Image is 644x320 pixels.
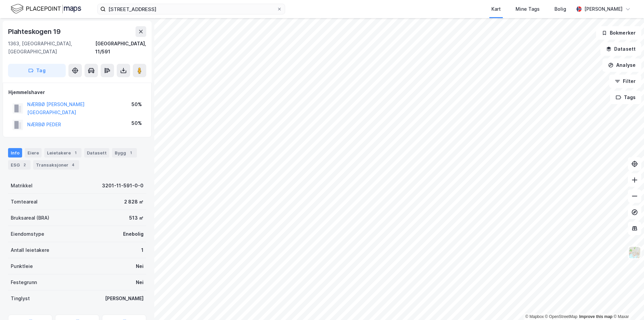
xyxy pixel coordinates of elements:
[127,149,134,156] div: 1
[44,148,82,157] div: Leietakere
[131,119,142,127] div: 50%
[610,91,641,104] button: Tags
[600,42,641,56] button: Datasett
[141,246,144,254] div: 1
[112,148,137,157] div: Bygg
[11,182,33,190] div: Matrikkel
[136,278,144,286] div: Nei
[124,198,144,206] div: 2 828 ㎡
[123,230,144,238] div: Enebolig
[105,294,144,303] div: [PERSON_NAME]
[602,58,641,72] button: Analyse
[11,3,81,15] img: logo.f888ab2527a4732fd821a326f86c7f29.svg
[8,160,31,170] div: ESG
[609,75,641,88] button: Filter
[554,5,566,13] div: Bolig
[11,198,38,206] div: Tomteareal
[596,26,641,40] button: Bokmerker
[491,5,501,13] div: Kart
[70,162,76,168] div: 4
[579,314,612,319] a: Improve this map
[8,64,66,77] button: Tag
[136,262,144,270] div: Nei
[8,88,146,96] div: Hjemmelshaver
[21,162,28,168] div: 2
[95,40,146,56] div: [GEOGRAPHIC_DATA], 11/591
[129,214,144,222] div: 513 ㎡
[11,246,49,254] div: Antall leietakere
[102,182,144,190] div: 3201-11-591-0-0
[33,160,79,170] div: Transaksjoner
[84,148,109,157] div: Datasett
[8,26,62,37] div: Plahteskogen 19
[131,100,142,108] div: 50%
[8,40,95,56] div: 1363, [GEOGRAPHIC_DATA], [GEOGRAPHIC_DATA]
[525,314,544,319] a: Mapbox
[11,278,37,286] div: Festegrunn
[8,148,22,157] div: Info
[628,246,641,259] img: Z
[584,5,623,13] div: [PERSON_NAME]
[11,294,30,303] div: Tinglyst
[106,4,277,14] input: Søk på adresse, matrikkel, gårdeiere, leietakere eller personer
[72,149,79,156] div: 1
[11,262,33,270] div: Punktleie
[516,5,540,13] div: Mine Tags
[25,148,42,157] div: Eiere
[11,230,44,238] div: Eiendomstype
[11,214,49,222] div: Bruksareal (BRA)
[610,288,644,320] iframe: Chat Widget
[545,314,578,319] a: OpenStreetMap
